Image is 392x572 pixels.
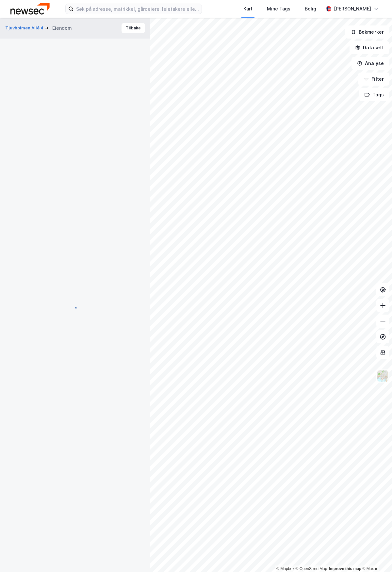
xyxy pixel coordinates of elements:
button: Bokmerker [345,25,389,39]
button: Filter [358,73,389,86]
a: Improve this map [329,566,361,571]
div: Kart [243,5,253,13]
div: [PERSON_NAME] [334,5,371,13]
input: Søk på adresse, matrikkel, gårdeiere, leietakere eller personer [73,4,202,14]
div: Mine Tags [267,5,290,13]
button: Tjuvholmen Allé 4 [5,25,45,31]
div: Bolig [305,5,316,13]
button: Analyse [351,57,389,70]
div: Kontrollprogram for chat [359,541,392,572]
button: Tags [359,88,389,101]
button: Datasett [350,41,389,54]
a: Mapbox [276,566,294,571]
a: OpenStreetMap [296,566,327,571]
iframe: Chat Widget [359,541,392,572]
button: Tilbake [122,23,145,33]
img: newsec-logo.f6e21ccffca1b3a03d2d.png [10,3,50,14]
img: spinner.a6d8c91a73a9ac5275cf975e30b51cfb.svg [70,307,80,317]
div: Eiendom [52,24,72,32]
img: Z [377,370,389,382]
